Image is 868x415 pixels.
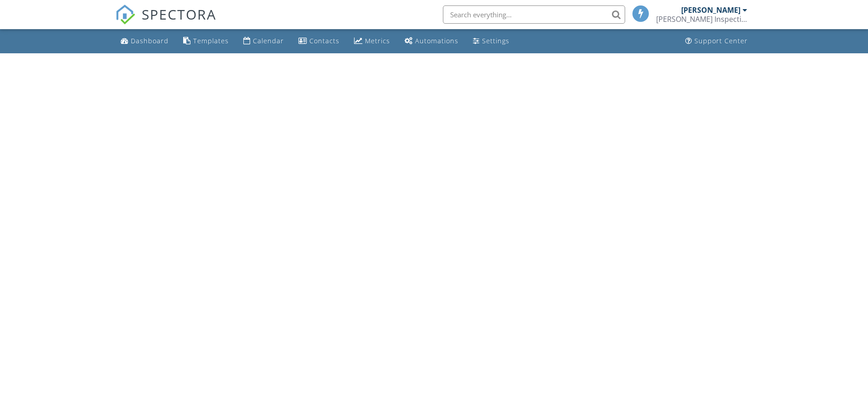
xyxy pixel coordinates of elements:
[694,36,748,45] div: Support Center
[469,33,513,50] a: Settings
[309,36,339,45] div: Contacts
[295,33,343,50] a: Contacts
[117,33,172,50] a: Dashboard
[240,33,288,50] a: Calendar
[193,36,229,45] div: Templates
[131,36,169,45] div: Dashboard
[682,33,751,50] a: Support Center
[350,33,394,50] a: Metrics
[253,36,284,45] div: Calendar
[415,36,458,45] div: Automations
[443,5,625,24] input: Search everything...
[115,12,216,31] a: SPECTORA
[180,33,232,50] a: Templates
[482,36,509,45] div: Settings
[115,5,135,25] img: The Best Home Inspection Software - Spectora
[656,15,747,24] div: DeSmith Inspections, LLC
[365,36,390,45] div: Metrics
[401,33,462,50] a: Automations (Basic)
[142,5,216,24] span: SPECTORA
[681,5,740,15] div: [PERSON_NAME]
